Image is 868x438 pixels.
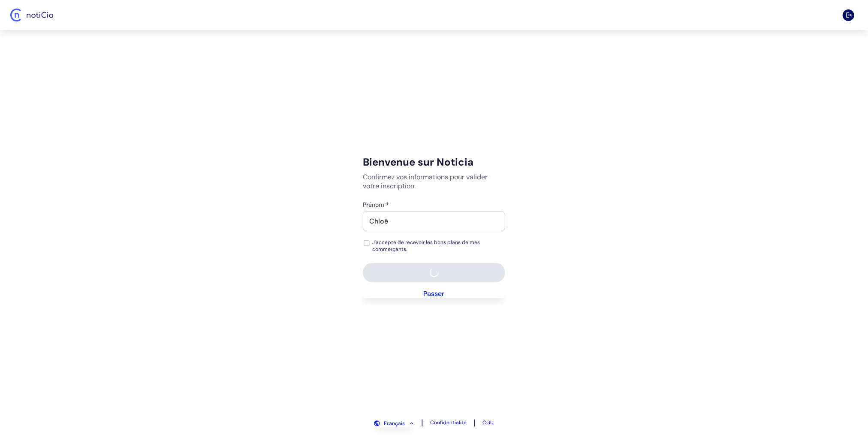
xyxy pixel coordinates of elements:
button: Français [374,420,414,427]
a: Confidentialité [430,419,467,426]
span: | [473,417,476,428]
label: Prénom * [363,201,505,208]
button: Passer [363,289,505,298]
a: CGU [482,419,494,426]
button: Se déconnecter [843,9,854,21]
input: ex: Jean [363,211,505,231]
p: Confirmez vos informations pour valider votre inscription. [363,172,505,190]
img: Logo Noticia [10,9,53,21]
span: | [421,417,423,428]
p: J'accepte de recevoir les bons plans de mes commerçants. [372,239,498,253]
h4: Bienvenue sur Noticia [363,155,505,169]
